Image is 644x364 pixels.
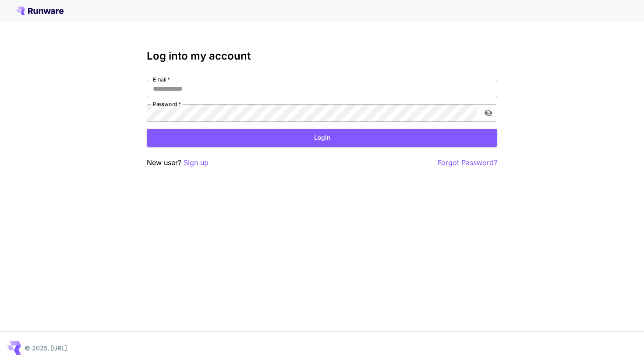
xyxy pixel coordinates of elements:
button: Forgot Password? [438,157,497,168]
p: New user? [147,157,209,168]
button: Sign up [184,157,209,168]
label: Password [153,100,181,108]
p: © 2025, [URL] [25,343,67,353]
button: Login [147,129,497,147]
button: toggle password visibility [481,105,496,121]
label: Email [153,76,170,83]
h3: Log into my account [147,50,497,62]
